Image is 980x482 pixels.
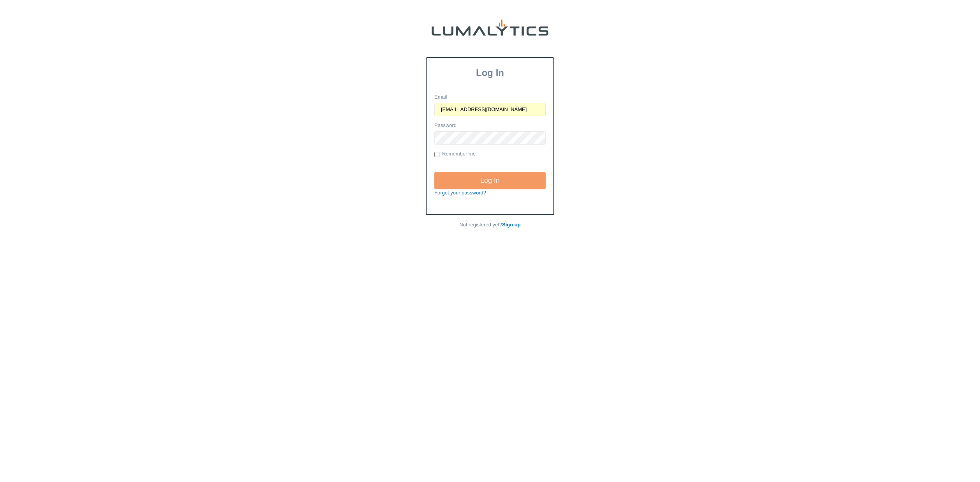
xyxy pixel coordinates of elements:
[427,67,553,78] h3: Log In
[502,222,521,228] a: Sign up
[434,190,486,196] a: Forgot your password?
[432,19,548,36] img: lumalytics-black-e9b537c871f77d9ce8d3a6940f85695cd68c596e3f819dc492052d1098752254.png
[426,221,554,229] p: Not registered yet?
[434,150,476,158] label: Remember me
[434,103,546,116] input: Email
[434,152,439,157] input: Remember me
[434,122,457,129] label: Password
[434,94,447,101] label: Email
[434,172,546,190] input: Log In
